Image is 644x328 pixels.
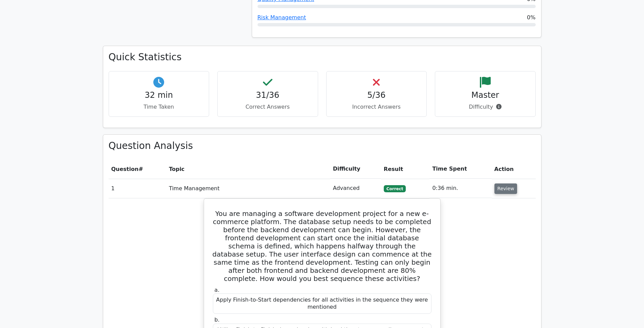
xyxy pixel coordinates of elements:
span: b. [215,316,220,323]
th: Action [492,159,536,179]
td: 1 [109,179,166,198]
h4: Master [441,90,530,100]
a: Risk Management [258,14,306,21]
p: Incorrect Answers [332,103,421,111]
th: # [109,159,166,179]
p: Time Taken [114,103,204,111]
td: 0:36 min. [429,179,491,198]
span: 0% [527,14,535,22]
span: Correct [384,185,406,192]
th: Topic [166,159,330,179]
p: Difficulty [441,103,530,111]
th: Time Spent [429,159,491,179]
span: a. [215,287,220,293]
div: Apply Finish-to-Start dependencies for all activities in the sequence they were mentioned [213,293,431,314]
h4: 31/36 [223,90,312,100]
h3: Question Analysis [109,140,536,152]
td: Advanced [330,179,381,198]
h3: Quick Statistics [109,51,536,63]
button: Review [494,183,517,194]
p: Correct Answers [223,103,312,111]
td: Time Management [166,179,330,198]
h4: 5/36 [332,90,421,100]
th: Difficulty [330,159,381,179]
th: Result [381,159,430,179]
h4: 32 min [114,90,204,100]
span: Question [111,166,139,172]
h5: You are managing a software development project for a new e-commerce platform. The database setup... [212,210,432,283]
